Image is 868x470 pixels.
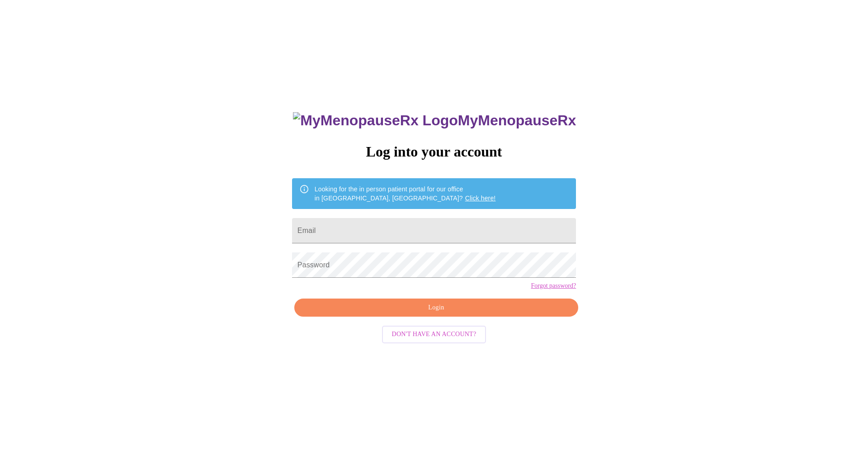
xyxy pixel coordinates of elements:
[293,112,576,129] h3: MyMenopauseRx
[531,282,576,290] a: Forgot password?
[465,195,496,202] a: Click here!
[380,330,489,337] a: Don't have an account?
[293,112,458,129] img: MyMenopauseRx Logo
[382,326,486,343] button: Don't have an account?
[315,181,496,206] div: Looking for the in person patient portal for our office in [GEOGRAPHIC_DATA], [GEOGRAPHIC_DATA]?
[305,302,568,313] span: Login
[292,143,576,160] h3: Log into your account
[392,329,476,340] span: Don't have an account?
[294,299,578,317] button: Login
